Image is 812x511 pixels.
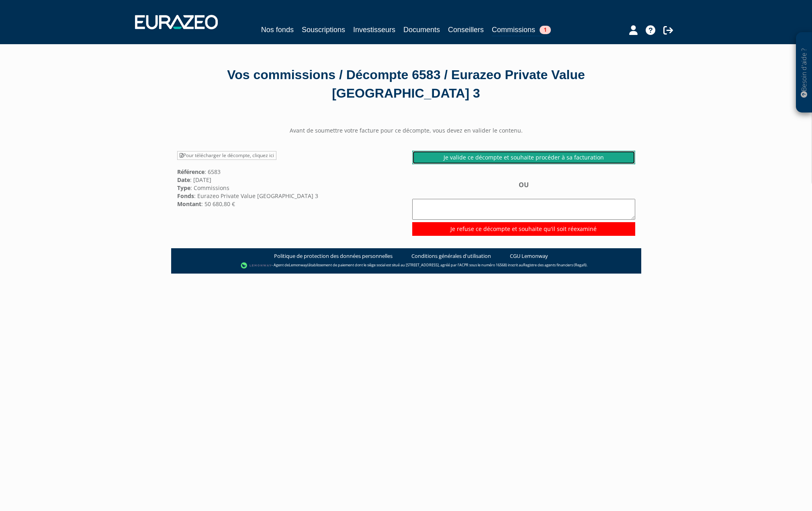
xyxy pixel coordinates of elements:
[412,151,635,164] a: Je valide ce décompte et souhaite procéder à sa facturation
[177,200,201,208] strong: Montant
[492,24,551,37] a: Commissions1
[412,180,635,235] div: OU
[274,252,393,260] a: Politique de protection des données personnelles
[241,262,272,270] img: logo-lemonway.png
[177,192,194,200] strong: Fonds
[261,24,294,35] a: Nos fonds
[177,184,190,192] strong: Type
[540,26,551,34] span: 1
[171,151,406,208] div: : 6583 : [DATE] : Commissions : Eurazeo Private Value [GEOGRAPHIC_DATA] 3 : 50 680,80 €
[800,37,809,109] p: Besoin d'aide ?
[523,262,587,268] a: Registre des agents financiers (Regafi)
[177,151,276,160] a: Pour télécharger le décompte, cliquez ici
[411,252,491,260] a: Conditions générales d'utilisation
[177,66,635,102] div: Vos commissions / Décompte 6583 / Eurazeo Private Value [GEOGRAPHIC_DATA] 3
[510,252,548,260] a: CGU Lemonway
[135,15,218,29] img: 1732889491-logotype_eurazeo_blanc_rvb.png
[179,262,633,270] div: - Agent de (établissement de paiement dont le siège social est situé au [STREET_ADDRESS], agréé p...
[302,24,345,35] a: Souscriptions
[177,168,205,176] strong: Référence
[171,127,641,135] center: Avant de soumettre votre facture pour ce décompte, vous devez en valider le contenu.
[403,24,440,35] a: Documents
[177,176,190,184] strong: Date
[448,24,484,35] a: Conseillers
[353,24,395,35] a: Investisseurs
[289,262,307,268] a: Lemonway
[412,222,635,236] input: Je refuse ce décompte et souhaite qu'il soit réexaminé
